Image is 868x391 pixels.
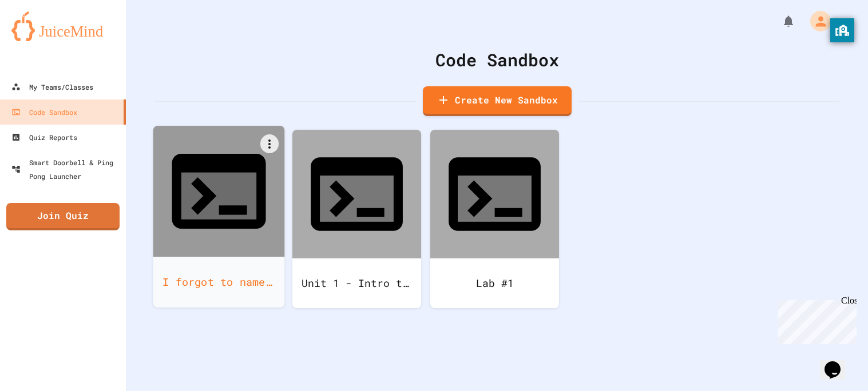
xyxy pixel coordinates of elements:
[760,11,798,31] div: My Notifications
[11,130,77,144] div: Quiz Reports
[820,345,857,380] iframe: chat widget
[773,296,857,344] iframe: chat widget
[6,203,120,230] a: Join Quiz
[423,86,572,116] a: Create New Sandbox
[292,258,421,308] div: Unit 1 - Intro to Methods
[292,130,421,308] a: Unit 1 - Intro to Methods
[153,257,285,308] div: I forgot to name the project
[11,11,114,41] img: logo-orange.svg
[11,155,121,183] div: Smart Doorbell & Ping Pong Launcher
[11,105,77,119] div: Code Sandbox
[430,130,559,308] a: Lab #1
[11,80,93,94] div: My Teams/Classes
[798,8,834,34] div: My Account
[5,5,79,73] div: Chat with us now!Close
[154,47,839,73] div: Code Sandbox
[153,126,285,308] a: I forgot to name the project
[830,18,854,42] button: privacy banner
[430,258,559,308] div: Lab #1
